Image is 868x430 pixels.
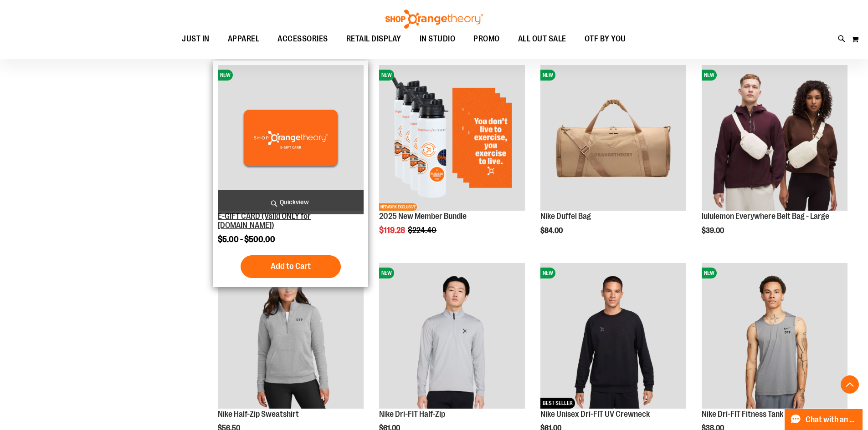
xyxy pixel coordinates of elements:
a: Nike Dri-FIT Half-Zip [379,410,445,419]
img: Nike Dri-FIT Half-Zip [379,263,525,409]
img: Shop Orangetheory [384,10,484,29]
span: NEW [218,70,233,81]
span: NEW [379,70,394,81]
span: Add to Cart [271,261,311,271]
img: Nike Duffel Bag [540,65,686,211]
span: $224.40 [408,226,438,235]
span: NEW [702,268,717,278]
span: NEW [540,268,555,278]
span: NEW [379,268,394,278]
img: Nike Half-Zip Sweatshirt [218,263,364,409]
span: $84.00 [540,227,564,235]
img: Nike Unisex Dri-FIT UV Crewneck [540,263,686,409]
a: Nike Half-Zip Sweatshirt [218,410,299,419]
span: NEW [702,70,717,81]
span: $5.00 - $500.00 [218,235,275,244]
span: RETAIL DISPLAY [346,29,401,49]
div: product [375,61,529,258]
a: Nike Duffel BagNEW [540,65,686,212]
a: Nike Unisex Dri-FIT UV CrewneckNEWBEST SELLER [540,263,686,410]
a: 2025 New Member Bundle [379,212,467,221]
button: Back To Top [841,375,859,394]
span: ACCESSORIES [277,29,328,49]
div: product [536,61,691,258]
a: Nike Duffel Bag [540,212,591,221]
a: Nike Half-Zip SweatshirtNEW [218,263,364,410]
a: Nike Dri-FIT Fitness Tank [702,410,783,419]
span: $119.28 [379,226,406,235]
a: E-GIFT CARD (Valid ONLY for ShopOrangetheory.com)NEW [218,65,364,212]
a: E-GIFT CARD (Valid ONLY for [DOMAIN_NAME]) [218,212,311,230]
div: product [213,61,368,287]
img: E-GIFT CARD (Valid ONLY for ShopOrangetheory.com) [218,65,364,211]
span: OTF BY YOU [585,29,626,49]
a: Nike Dri-FIT Fitness TankNEW [702,263,847,410]
span: APPAREL [228,29,260,49]
span: $39.00 [702,227,725,235]
a: lululemon Everywhere Belt Bag - LargeNEW [702,65,847,212]
button: Chat with an Expert [785,409,863,430]
img: Nike Dri-FIT Fitness Tank [702,263,847,409]
a: Nike Dri-FIT Half-ZipNEW [379,263,525,410]
span: NETWORK EXCLUSIVE [379,203,417,211]
span: BEST SELLER [540,398,575,409]
span: IN STUDIO [420,29,456,49]
span: JUST IN [182,29,210,49]
a: Nike Unisex Dri-FIT UV Crewneck [540,410,650,419]
button: Add to Cart [241,255,341,278]
span: Chat with an Expert [806,415,857,424]
span: NEW [540,70,555,81]
a: Quickview [218,190,364,214]
span: PROMO [473,29,500,49]
img: lululemon Everywhere Belt Bag - Large [702,65,847,211]
a: lululemon Everywhere Belt Bag - Large [702,212,829,221]
div: product [697,61,852,258]
a: 2025 New Member BundleNEWNETWORK EXCLUSIVE [379,65,525,212]
img: 2025 New Member Bundle [379,65,525,211]
span: ALL OUT SALE [518,29,566,49]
